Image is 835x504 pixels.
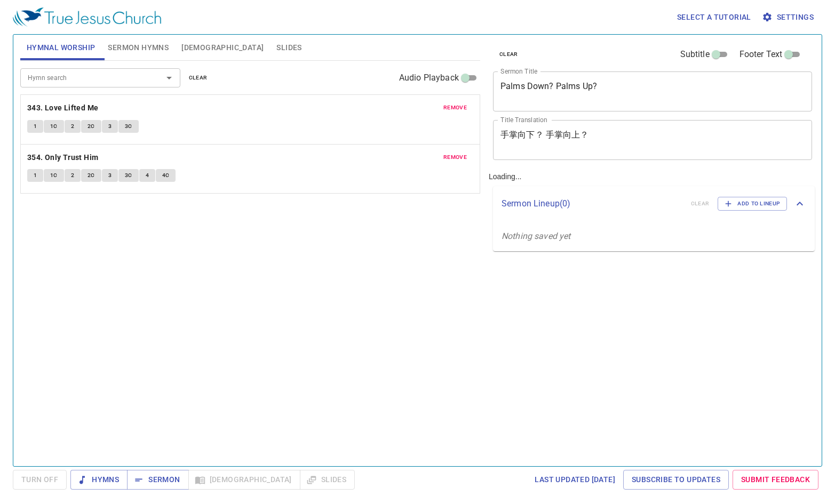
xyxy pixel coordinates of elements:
span: Subtitle [680,48,710,61]
button: Sermon [127,470,188,490]
button: Hymns [70,470,128,490]
button: Add to Lineup [718,197,787,211]
span: 3 [108,171,112,180]
span: Footer Text [739,48,783,61]
span: 2 [71,122,74,131]
span: remove [443,103,467,113]
button: 1C [44,120,64,133]
button: 1 [27,169,43,182]
span: 3 [108,122,112,131]
button: 1 [27,120,43,133]
span: Add to Lineup [725,199,780,209]
button: Select a tutorial [673,7,756,27]
span: 2C [88,122,95,131]
textarea: Palms Down? Palms Up? [500,81,805,101]
button: remove [437,151,473,164]
span: Hymns [79,473,119,486]
button: remove [437,101,473,114]
span: [DEMOGRAPHIC_DATA] [181,41,264,54]
span: clear [499,50,518,59]
span: clear [189,73,208,83]
a: Subscribe to Updates [623,470,729,490]
span: 1 [34,122,37,131]
span: Slides [276,41,301,54]
a: Last updated [DATE] [530,470,619,490]
div: Loading... [484,30,819,462]
span: 1C [50,171,58,180]
button: Settings [760,7,818,27]
button: 3C [118,169,139,182]
i: Nothing saved yet [502,231,571,241]
button: 4 [139,169,155,182]
button: 2 [65,169,81,182]
button: clear [493,48,524,61]
button: 2 [65,120,81,133]
span: 3C [125,122,132,131]
button: 4C [156,169,176,182]
span: 1 [34,171,37,180]
a: Submit Feedback [733,470,818,490]
button: 343. Love Lifted Me [27,101,100,115]
span: Submit Feedback [741,473,810,486]
span: Sermon [136,473,180,486]
button: 354. Only Trust Him [27,151,100,164]
button: 2C [81,169,101,182]
div: Sermon Lineup(0)clearAdd to Lineup [493,186,815,221]
span: remove [443,153,467,162]
b: 343. Love Lifted Me [27,101,99,115]
span: 4 [146,171,149,180]
span: 1C [50,122,58,131]
p: Sermon Lineup ( 0 ) [502,197,682,210]
img: True Jesus Church [13,7,161,27]
span: 2 [71,171,74,180]
button: 3C [118,120,139,133]
button: clear [182,71,214,84]
span: 3C [125,171,132,180]
button: 2C [81,120,101,133]
span: 4C [162,171,170,180]
span: Audio Playback [399,71,459,84]
span: Last updated [DATE] [535,473,615,486]
b: 354. Only Trust Him [27,151,99,164]
span: 2C [88,171,95,180]
span: Sermon Hymns [108,41,169,54]
textarea: 手掌向下？ 手掌向上？ [500,130,805,150]
span: Select a tutorial [677,11,751,24]
span: Hymnal Worship [27,41,96,54]
span: Subscribe to Updates [632,473,720,486]
button: 3 [102,120,118,133]
button: 3 [102,169,118,182]
button: Open [162,70,177,85]
button: 1C [44,169,64,182]
span: Settings [764,11,814,24]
